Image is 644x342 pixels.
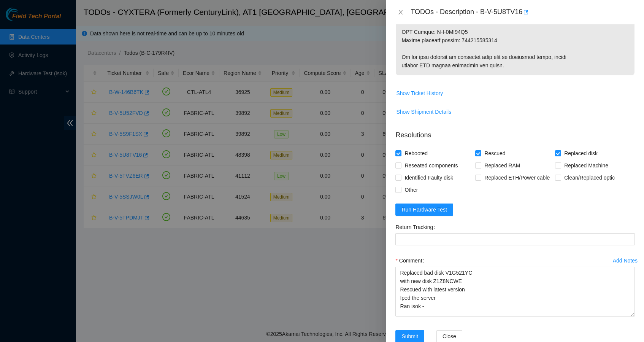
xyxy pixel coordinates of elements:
span: Rebooted [401,147,431,159]
span: Replaced ETH/Power cable [481,172,553,184]
span: Replaced disk [561,147,601,159]
button: Show Shipment Details [396,106,452,118]
label: Comment [395,255,427,267]
span: Show Shipment Details [396,108,451,116]
button: Close [395,9,406,16]
span: Clean/Replaced optic [561,172,618,184]
span: Show Ticket History [396,89,443,97]
span: Submit [401,332,418,340]
p: Resolutions [395,124,635,140]
button: Run Hardware Test [395,204,453,216]
label: Return Tracking [395,221,438,233]
span: Rescued [481,147,508,159]
span: Other [401,184,421,196]
span: Reseated components [401,159,461,172]
textarea: Comment [395,267,635,317]
div: Add Notes [613,258,638,263]
input: Return Tracking [395,233,635,245]
button: Add Notes [612,255,638,267]
span: Replaced Machine [561,159,611,172]
span: Identified Faulty disk [401,172,456,184]
span: Close [443,332,456,340]
span: Run Hardware Test [401,205,447,214]
span: close [398,9,404,15]
span: Replaced RAM [481,159,523,172]
button: Show Ticket History [396,87,443,99]
div: TODOs - Description - B-V-5U8TV16 [411,6,635,18]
